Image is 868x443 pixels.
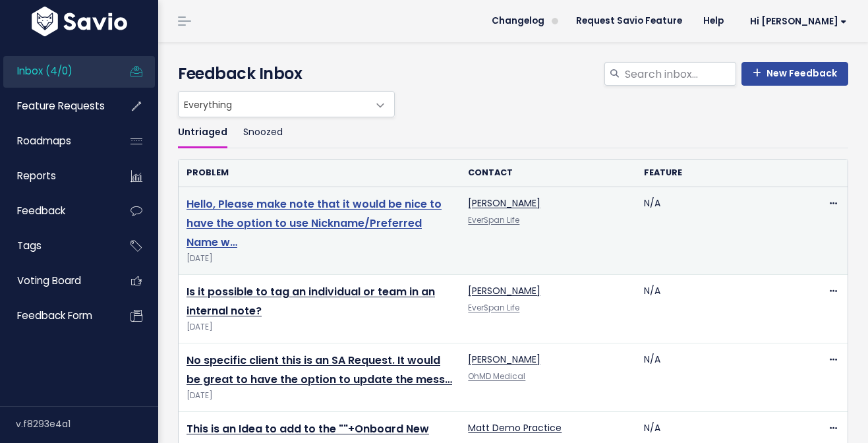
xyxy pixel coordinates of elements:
[178,117,848,148] ul: Filter feature requests
[750,16,847,26] span: Hi [PERSON_NAME]
[3,126,109,156] a: Roadmaps
[468,284,540,297] a: [PERSON_NAME]
[16,407,158,441] div: v.f8293e4a1
[17,99,105,113] span: Feature Requests
[17,309,92,322] span: Feedback form
[17,274,81,287] span: Voting Board
[734,11,857,32] a: Hi [PERSON_NAME]
[636,187,812,275] td: N/A
[492,16,544,26] span: Changelog
[178,117,227,148] a: Untriaged
[187,389,452,403] span: [DATE]
[17,169,56,183] span: Reports
[187,252,452,266] span: [DATE]
[3,266,109,296] a: Voting Board
[179,92,368,117] span: Everything
[17,204,65,218] span: Feedback
[636,274,812,343] td: N/A
[187,320,452,334] span: [DATE]
[28,7,130,36] img: logo-white.9d6f32f41409.svg
[187,353,452,387] a: No specific client this is an SA Request. It would be great to have the option to update the mess…
[565,11,693,31] a: Request Savio Feature
[460,160,636,187] th: Contact
[693,11,734,31] a: Help
[243,117,283,148] a: Snoozed
[468,303,519,313] a: EverSpan Life
[3,301,109,331] a: Feedback form
[468,421,562,434] a: Matt Demo Practice
[623,62,736,86] input: Search inbox...
[178,62,848,86] h4: Feedback Inbox
[741,62,848,86] a: New Feedback
[3,91,109,121] a: Feature Requests
[636,160,812,187] th: Feature
[468,371,525,382] a: OhMD Medical
[3,56,109,86] a: Inbox (4/0)
[3,231,109,261] a: Tags
[3,196,109,226] a: Feedback
[187,196,442,250] a: Hello, Please make note that it would be nice to have the option to use Nickname/Preferred Name w…
[3,161,109,191] a: Reports
[187,284,435,318] a: Is it possible to tag an individual or team in an internal note?
[468,196,540,210] a: [PERSON_NAME]
[468,353,540,366] a: [PERSON_NAME]
[17,239,42,252] span: Tags
[468,215,519,225] a: EverSpan Life
[17,64,72,78] span: Inbox (4/0)
[178,91,395,117] span: Everything
[17,134,71,148] span: Roadmaps
[179,160,460,187] th: Problem
[636,343,812,411] td: N/A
